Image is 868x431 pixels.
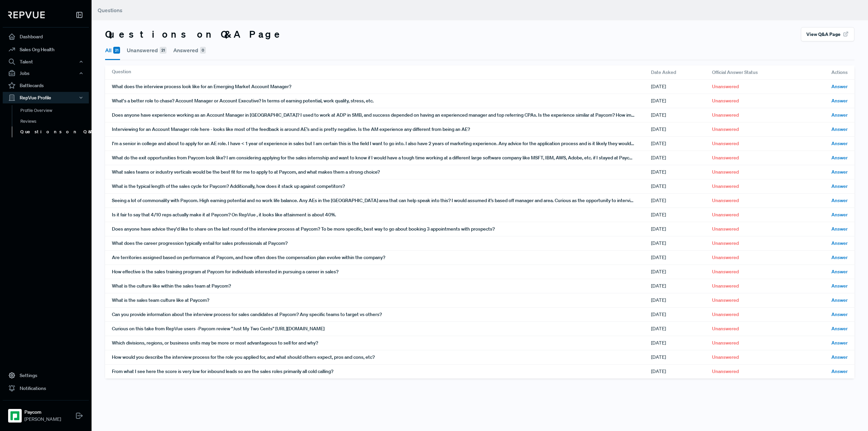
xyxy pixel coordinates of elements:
[112,322,651,336] div: Curious on this take from RepVue users -Paycom review "Just My Two Cents" [URL][DOMAIN_NAME]
[712,197,739,204] span: Unanswered
[801,30,854,37] a: View Q&A Page
[712,311,739,318] span: Unanswered
[12,126,98,137] a: Questions on Q&A
[3,369,89,382] a: Settings
[112,80,651,94] div: What does the interview process look like for an Emerging Market Account Manager?
[651,208,712,222] div: [DATE]
[651,94,712,108] div: [DATE]
[3,56,89,67] div: Talent
[831,226,848,233] span: Answer
[112,279,651,293] div: What is the culture like within the sales team at Paycom?
[831,97,848,104] span: Answer
[651,308,712,321] div: [DATE]
[3,30,89,43] a: Dashboard
[712,226,739,233] span: Unanswered
[651,251,712,265] div: [DATE]
[651,65,712,79] div: Date Asked
[112,122,651,136] div: Interviewing for an Account Manager role here - looks like most of the feedback is around AE’s an...
[831,126,848,133] span: Answer
[651,108,712,122] div: [DATE]
[793,65,848,79] div: Actions
[651,80,712,94] div: [DATE]
[831,183,848,190] span: Answer
[651,265,712,279] div: [DATE]
[831,83,848,90] span: Answer
[651,365,712,378] div: [DATE]
[651,222,712,236] div: [DATE]
[112,365,651,378] div: From what I see here the score is very low for inbound leads so are the sales roles primarily all...
[173,41,206,59] button: Answered
[112,108,651,122] div: Does anyone have experience working as an Account Manager in [GEOGRAPHIC_DATA]? I used to work at...
[160,47,166,54] span: 21
[651,194,712,208] div: [DATE]
[112,251,651,265] div: Are territories assigned based on performance at Paycom, and how often does the compensation plan...
[112,65,651,79] div: Question
[24,409,61,416] strong: Paycom
[651,350,712,364] div: [DATE]
[3,67,89,79] button: Jobs
[831,211,848,218] span: Answer
[651,165,712,179] div: [DATE]
[831,140,848,147] span: Answer
[651,151,712,165] div: [DATE]
[831,254,848,261] span: Answer
[831,154,848,161] span: Answer
[112,336,651,350] div: Which divisions, regions, or business units may be more or most advantageous to sell for and why?
[831,169,848,176] span: Answer
[712,211,739,218] span: Unanswered
[651,137,712,151] div: [DATE]
[831,240,848,247] span: Answer
[3,382,89,395] a: Notifications
[112,194,651,208] div: Seeing a lot of commonality with Paycom. High earning potential and no work life balance. Any AEs...
[712,339,739,347] span: Unanswered
[651,336,712,350] div: [DATE]
[712,325,739,332] span: Unanswered
[9,410,20,421] img: Paycom
[112,308,651,321] div: Can you provide information about the interview process for sales candidates at Paycom? Any speci...
[98,7,122,14] span: Questions
[712,354,739,361] span: Unanswered
[112,208,651,222] div: Is it fair to say that 4/10 reps actually make it at Paycom? On RepVue , it looks like attainment...
[712,254,739,261] span: Unanswered
[651,236,712,250] div: [DATE]
[712,368,739,375] span: Unanswered
[651,122,712,136] div: [DATE]
[831,268,848,275] span: Answer
[712,97,739,104] span: Unanswered
[712,112,739,119] span: Unanswered
[712,268,739,275] span: Unanswered
[12,105,98,116] a: Profile Overview
[831,339,848,347] span: Answer
[831,197,848,204] span: Answer
[712,183,739,190] span: Unanswered
[112,350,651,364] div: How would you describe the interview process for the role you applied for, and what should others...
[127,41,166,59] button: Unanswered
[831,297,848,304] span: Answer
[112,293,651,307] div: What is the sales team culture like at Paycom?
[831,282,848,290] span: Answer
[831,325,848,332] span: Answer
[831,112,848,119] span: Answer
[712,297,739,304] span: Unanswered
[12,116,98,127] a: Reviews
[113,47,120,54] span: 21
[712,169,739,176] span: Unanswered
[24,416,61,423] span: [PERSON_NAME]
[3,79,89,92] a: Battlecards
[3,43,89,56] a: Sales Org Health
[3,92,89,103] button: RepVue Profile
[651,279,712,293] div: [DATE]
[712,83,739,90] span: Unanswered
[801,27,854,41] button: View Q&A Page
[712,65,793,79] div: Official Answer Status
[112,94,651,108] div: What's a better role to chase? Account Manager or Account Executive? In terms of earning potentia...
[651,179,712,193] div: [DATE]
[112,222,651,236] div: Does anyone have advice they'd like to share on the last round of the interview process at Paycom...
[831,368,848,375] span: Answer
[651,322,712,336] div: [DATE]
[831,354,848,361] span: Answer
[112,179,651,193] div: What is the typical length of the sales cycle for Paycom? Additionally, how does it stack up agai...
[8,12,45,18] img: RepVue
